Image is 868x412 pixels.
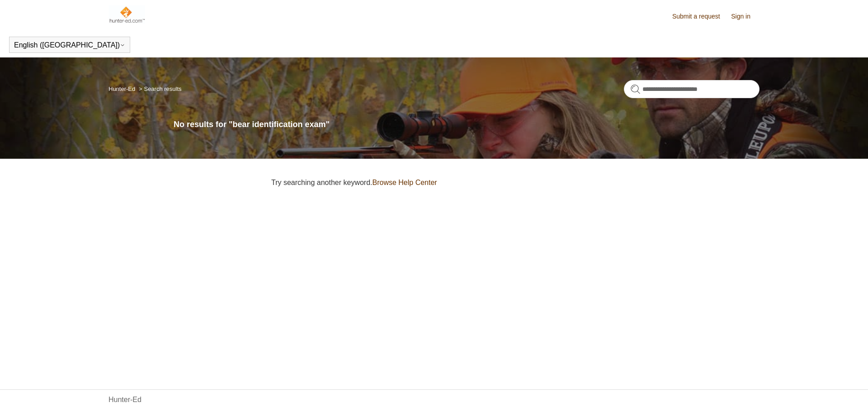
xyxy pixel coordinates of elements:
h1: No results for "bear identification exam" [174,118,759,131]
a: Hunter-Ed [108,394,142,405]
button: English ([GEOGRAPHIC_DATA]) [14,41,125,49]
input: Search [624,80,759,98]
p: Try searching another keyword. [271,177,759,188]
a: Hunter-Ed [108,85,135,92]
li: Hunter-Ed [108,85,137,92]
a: Browse Help Center [373,179,437,186]
img: Hunter-Ed Help Center home page [108,5,145,24]
a: Submit a request [672,12,729,21]
li: Search results [137,85,182,92]
a: Sign in [731,12,759,21]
